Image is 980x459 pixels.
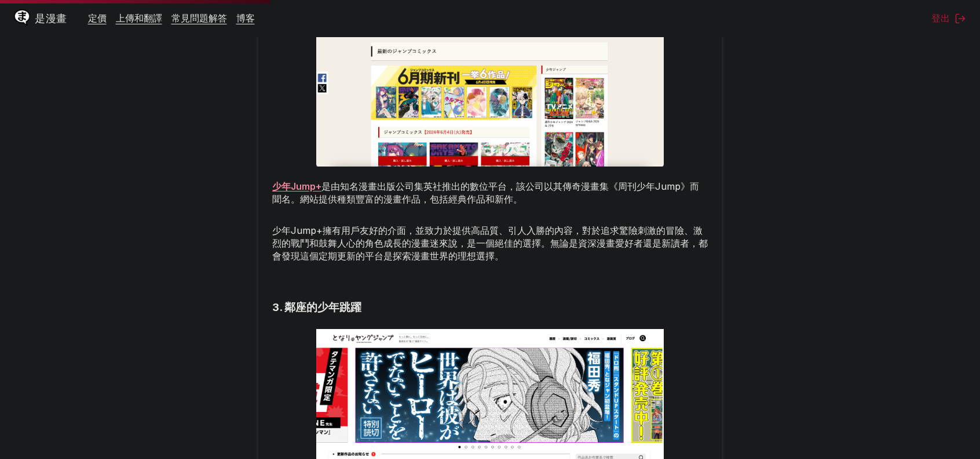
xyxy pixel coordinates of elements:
[171,12,227,24] a: 常見問題解答
[931,12,950,24] font: 登出
[272,180,699,205] font: 是由知名漫畫出版公司集英社推出的數位平台，該公司以其傳奇漫畫集《周刊少年Jump》而聞名。網站提供種類豐富的漫畫作品，包括經典作品和新作。
[14,9,30,26] img: IsManga 標誌
[931,12,966,25] button: 登出
[272,301,361,314] font: 3. 鄰座的少年跳躍
[35,13,67,24] font: 是漫畫
[272,180,321,192] a: 少年Jump+
[955,13,966,24] img: 登出
[236,12,255,24] a: 博客
[88,12,107,24] a: 定價
[272,225,708,262] font: 少年Jump+擁有用戶友好的介面，並致力於提供高品質、引人入勝的內容，對於追求驚險刺激的冒險、激烈的戰鬥和鼓舞人心的角色成長的漫畫迷來說，是一個絕佳的選擇。無論是資深漫畫愛好者還是新讀者，都會發...
[14,9,88,28] a: IsManga 標誌是漫畫
[116,12,162,24] a: 上傳和翻譯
